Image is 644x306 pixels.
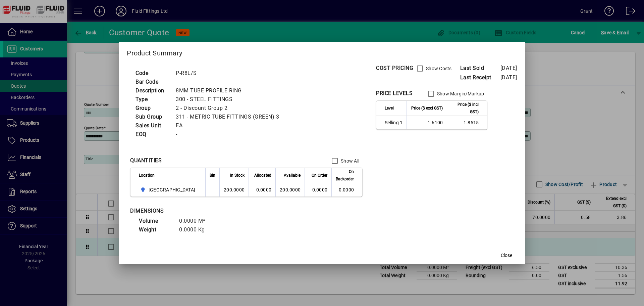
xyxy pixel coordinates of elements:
[500,65,517,71] span: [DATE]
[172,104,287,113] td: 2 - Discount Group 2
[425,65,452,72] label: Show Costs
[275,183,305,196] td: 200.0000
[407,116,447,129] td: 1.6100
[385,104,394,112] span: Level
[176,225,216,234] td: 0.0000 Kg
[172,95,287,104] td: 300 - STEEL FITTINGS
[284,172,301,179] span: Available
[132,78,172,86] td: Bar Code
[176,217,216,225] td: 0.0000 M³
[132,104,172,113] td: Group
[339,158,359,164] label: Show All
[136,225,176,234] td: Weight
[501,252,512,259] span: Close
[132,113,172,121] td: Sub Group
[254,172,271,179] span: Allocated
[460,64,500,72] span: Last Sold
[312,187,328,192] span: 0.0000
[130,207,298,215] div: DIMENSIONS
[132,95,172,104] td: Type
[411,104,443,112] span: Price ($ excl GST)
[336,168,354,183] span: On Backorder
[312,172,327,179] span: On Order
[500,74,517,81] span: [DATE]
[376,64,413,72] div: COST PRICING
[447,116,487,129] td: 1.8515
[385,119,402,126] span: Selling 1
[172,113,287,121] td: 311 - METRIC TUBE FITTINGS (GREEN) 3
[436,90,484,97] label: Show Margin/Markup
[172,130,287,139] td: -
[249,183,275,196] td: 0.0000
[451,101,479,116] span: Price ($ incl GST)
[132,69,172,78] td: Code
[136,217,176,225] td: Volume
[172,121,287,130] td: EA
[219,183,249,196] td: 200.0000
[139,186,198,194] span: AUCKLAND
[460,74,500,82] span: Last Receipt
[210,172,215,179] span: Bin
[230,172,245,179] span: In Stock
[139,172,155,179] span: Location
[172,86,287,95] td: 8MM TUBE PROFILE RING
[172,69,287,78] td: P-R8L/S
[132,130,172,139] td: EOQ
[331,183,362,196] td: 0.0000
[496,249,517,261] button: Close
[132,86,172,95] td: Description
[132,121,172,130] td: Sales Unit
[119,42,525,61] h2: Product Summary
[130,157,162,165] div: QUANTITIES
[376,89,413,97] div: PRICE LEVELS
[149,186,195,193] span: [GEOGRAPHIC_DATA]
